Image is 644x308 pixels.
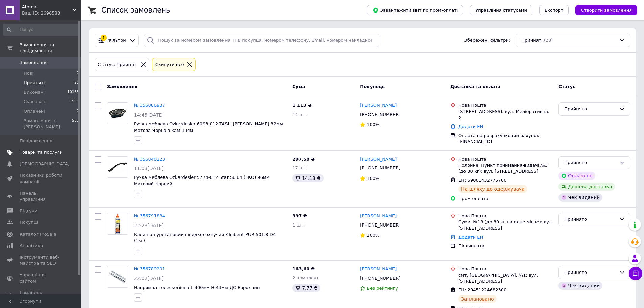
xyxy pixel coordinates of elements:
[107,213,128,235] a: Фото товару
[292,157,315,162] span: 297,50 ₴
[24,80,45,86] span: Прийняті
[558,282,602,290] div: Чек виданий
[464,37,510,44] span: Збережені фільтри:
[458,219,553,231] div: Суми, №18 (до 30 кг на одне місце): вул. [STREET_ADDRESS]
[144,34,379,47] input: Пошук за номером замовлення, ПІБ покупця, номером телефону, Email, номером накладної
[629,267,642,280] button: Чат з покупцем
[367,233,379,238] span: 100%
[458,287,506,292] span: ЕН: 20451224682300
[564,216,617,223] div: Прийнято
[134,112,164,118] span: 14:45[DATE]
[558,172,595,180] div: Оплачено
[360,84,385,89] span: Покупець
[24,89,45,95] span: Виконані
[292,284,320,292] div: 7.77 ₴
[458,266,553,272] div: Нова Пошта
[107,102,128,124] a: Фото товару
[77,108,79,114] span: 0
[96,61,139,68] div: Статус: Прийняті
[545,8,564,13] span: Експорт
[107,103,128,124] img: Фото товару
[564,159,617,166] div: Прийнято
[360,266,397,273] a: [PERSON_NAME]
[134,276,164,281] span: 22:02[DATE]
[292,222,305,228] span: 1 шт.
[458,102,553,109] div: Нова Пошта
[74,80,79,86] span: 28
[24,99,47,105] span: Скасовані
[367,122,379,127] span: 100%
[24,108,45,114] span: Оплачені
[134,285,260,290] a: Напрямна телескопічна L-400мм Н-43мм ДС Євролайн
[458,133,553,145] div: Оплата на розрахунковий рахунок [FINANCIAL_ID]
[24,118,72,130] span: Замовлення з [PERSON_NAME]
[458,109,553,121] div: [STREET_ADDRESS]: вул. Меліоративна, 2
[458,213,553,219] div: Нова Пошта
[20,231,56,237] span: Каталог ProSale
[107,84,137,89] span: Замовлення
[3,24,80,36] input: Пошук
[367,176,379,181] span: 100%
[475,8,527,13] span: Управління статусами
[292,174,323,182] div: 14.13 ₴
[20,219,38,226] span: Покупці
[77,70,79,76] span: 0
[107,268,128,285] img: Фото товару
[292,275,319,280] span: 2 комплект
[20,42,81,54] span: Замовлення та повідомлення
[450,84,500,89] span: Доставка та оплата
[134,166,164,171] span: 11:03[DATE]
[20,208,37,214] span: Відгуки
[360,156,397,163] a: [PERSON_NAME]
[22,4,73,10] span: Atorda
[134,232,276,243] span: Клей поліуретановий швидкосохнучий Kleiberit PUR 501.8 D4 (1кг)
[569,7,637,13] a: Створити замовлення
[539,5,569,15] button: Експорт
[24,70,33,76] span: Нові
[558,183,615,191] div: Дешева доставка
[108,37,126,44] span: Фільтри
[72,118,79,130] span: 583
[360,213,397,219] a: [PERSON_NAME]
[458,272,553,284] div: смт. [GEOGRAPHIC_DATA], №1: вул. [STREET_ADDRESS]
[292,266,315,271] span: 163,60 ₴
[134,213,165,218] a: № 356791884
[67,89,79,95] span: 10165
[107,266,128,288] a: Фото товару
[292,103,311,108] span: 1 113 ₴
[70,99,79,105] span: 1559
[134,121,283,133] span: Ручка меблева Ozkardesler 6093-012 TASLI [PERSON_NAME] 32мм Матова Чорна з камінням
[292,84,305,89] span: Cума
[458,124,483,129] a: Додати ЕН
[367,286,398,291] span: Без рейтингу
[154,61,185,68] div: Cкинути все
[134,223,164,228] span: 22:23[DATE]
[360,102,397,109] a: [PERSON_NAME]
[134,175,270,186] a: Ручка меблева Ozkardesler 5774-012 Star Sulun (EKO) 96мм Матовий Чорний
[20,172,63,185] span: Показники роботи компанії
[107,157,128,177] img: Фото товару
[458,243,553,249] div: Післяплата
[359,274,402,283] div: [PHONE_NUMBER]
[101,35,107,41] div: 1
[458,177,506,183] span: ЕН: 59001432775700
[20,243,43,249] span: Аналітика
[134,103,165,108] a: № 356886937
[107,213,128,234] img: Фото товару
[359,164,402,172] div: [PHONE_NUMBER]
[22,10,81,16] div: Ваш ID: 2696588
[359,110,402,119] div: [PHONE_NUMBER]
[134,266,165,271] a: № 356789201
[564,105,617,113] div: Прийнято
[521,37,542,44] span: Прийняті
[20,138,52,144] span: Повідомлення
[101,6,170,14] h1: Список замовлень
[20,254,63,266] span: Інструменти веб-майстра та SEO
[575,5,637,15] button: Створити замовлення
[292,112,307,117] span: 14 шт.
[20,149,63,156] span: Товари та послуги
[359,221,402,230] div: [PHONE_NUMBER]
[20,60,48,66] span: Замовлення
[20,161,70,167] span: [DEMOGRAPHIC_DATA]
